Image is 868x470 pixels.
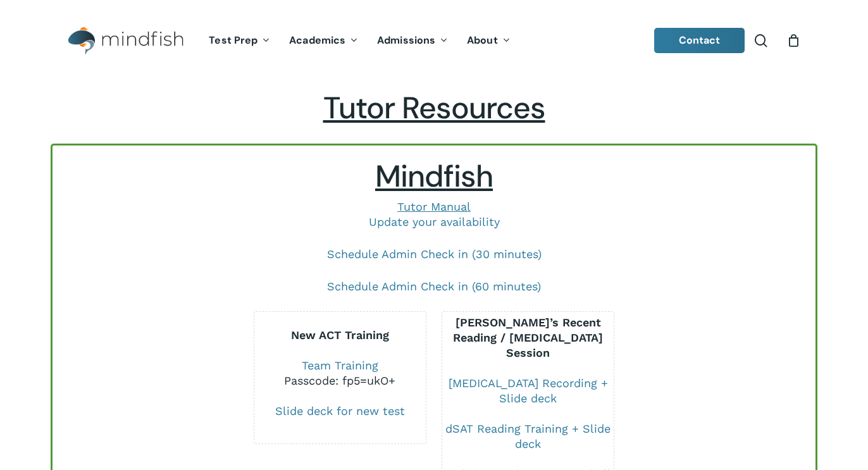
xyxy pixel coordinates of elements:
header: Main Menu [51,17,817,65]
a: Contact [654,28,745,53]
a: Academics [280,35,368,46]
a: Update your availability [369,215,500,228]
a: dSAT Reading Training + Slide deck [445,422,611,450]
a: Team Training [302,359,378,372]
span: Contact [679,34,721,47]
span: Tutor Resources [323,88,545,128]
a: Schedule Admin Check in (30 minutes) [327,247,542,261]
a: Admissions [368,35,457,46]
span: Test Prep [209,34,257,47]
span: Admissions [377,34,435,47]
a: Schedule Admin Check in (60 minutes) [327,280,541,293]
a: Test Prep [199,35,280,46]
b: [PERSON_NAME]’s Recent Reading / [MEDICAL_DATA] Session [453,316,603,359]
a: [MEDICAL_DATA] Recording + Slide deck [449,376,608,405]
span: Mindfish [375,156,493,196]
a: About [457,35,520,46]
div: Passcode: fp5=ukO+ [254,373,426,388]
a: Slide deck for new test [275,404,405,417]
b: New ACT Training [291,328,389,342]
a: Tutor Manual [397,200,471,213]
nav: Main Menu [199,17,519,65]
span: Academics [289,34,345,47]
span: About [467,34,498,47]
